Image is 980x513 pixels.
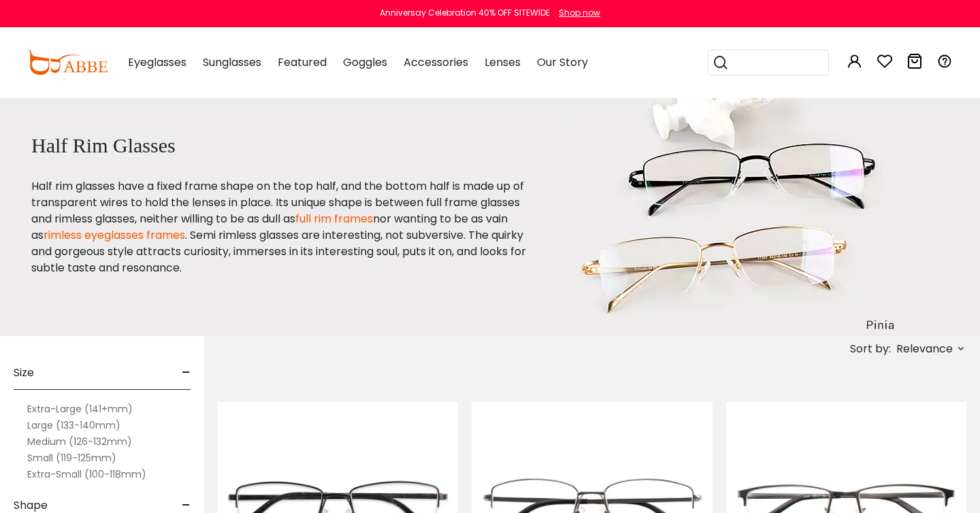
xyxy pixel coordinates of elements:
span: Lenses [485,54,521,70]
span: Size [14,357,34,389]
img: abbeglasses.com [27,50,108,75]
a: full rim frames [295,211,373,227]
div: Anniversay Celebration 40% OFF SITEWIDE [380,7,550,19]
label: Extra-Small (100-118mm) [27,466,146,482]
a: Shop now [552,7,600,18]
a: rimless eyeglasses frames [44,227,185,243]
label: Medium (126-132mm) [27,433,132,450]
span: - [182,357,191,389]
label: Extra-Large (141+mm) [27,401,133,417]
span: Our Story [537,54,588,70]
img: half rim glasses [561,98,906,336]
span: Eyeglasses [128,54,186,70]
span: Goggles [343,54,387,70]
p: Half rim glasses have a fixed frame shape on the top half, and the bottom half is made up of tran... [31,178,527,276]
span: Accessories [404,54,468,70]
span: Featured [278,54,327,70]
span: Sort by: [850,341,891,357]
h1: Half Rim Glasses [31,133,527,158]
label: Large (133-140mm) [27,417,120,433]
span: Sunglasses [203,54,261,70]
div: Shop now [559,7,600,19]
label: Small (119-125mm) [27,450,116,466]
span: Relevance [896,337,953,361]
